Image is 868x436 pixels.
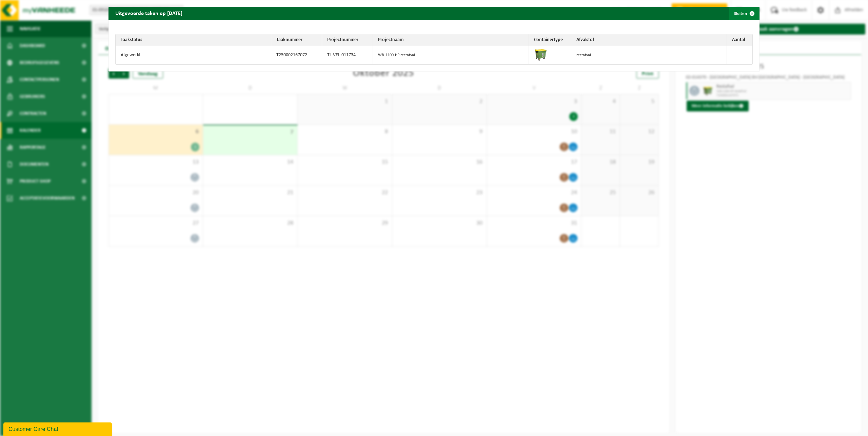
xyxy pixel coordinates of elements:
[271,46,322,64] td: T250002167072
[571,34,727,46] th: Afvalstof
[729,7,759,20] button: Sluiten
[529,34,571,46] th: Containertype
[373,46,529,64] td: WB-1100-HP restafval
[322,34,373,46] th: Projectnummer
[116,34,271,46] th: Taakstatus
[373,34,529,46] th: Projectnaam
[571,46,727,64] td: restafval
[116,46,271,64] td: Afgewerkt
[271,34,322,46] th: Taaknummer
[108,7,189,20] h2: Uitgevoerde taken op [DATE]
[727,34,752,46] th: Aantal
[3,421,113,436] iframe: chat widget
[534,48,548,61] img: WB-1100-HPE-GN-50
[322,46,373,64] td: TL-VEL-011734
